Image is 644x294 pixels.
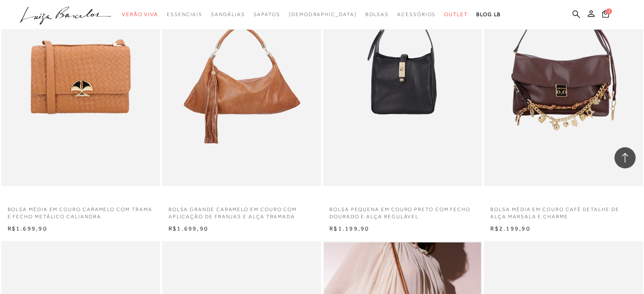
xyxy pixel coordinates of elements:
a: BOLSA GRANDE CARAMELO EM COURO COM APLICAÇÃO DE FRANJAS E ALÇA TRAMADA [162,201,321,220]
a: BOLSA MÉDIA EM COURO CAFÉ DETALHE DE ALÇA MARSALA E CHARME [484,201,643,220]
a: categoryNavScreenReaderText [122,7,158,22]
span: Acessórios [397,11,436,17]
span: Bolsas [365,11,389,17]
a: BOLSA PEQUENA EM COURO PRETO COM FECHO DOURADO E ALÇA REGULÁVEL [323,201,482,220]
a: BLOG LB [476,7,501,22]
a: noSubCategoriesText [289,7,357,22]
span: 1 [606,8,612,14]
span: Verão Viva [122,11,158,17]
a: categoryNavScreenReaderText [365,7,389,22]
a: categoryNavScreenReaderText [444,7,468,22]
span: Outlet [444,11,468,17]
span: R$1.199,90 [329,225,369,232]
a: categoryNavScreenReaderText [211,7,245,22]
span: Essenciais [167,11,202,17]
a: categoryNavScreenReaderText [253,7,280,22]
span: Sapatos [253,11,280,17]
a: categoryNavScreenReaderText [167,7,202,22]
a: BOLSA MÉDIA EM COURO CARAMELO COM TRAMA E FECHO METÁLICO CALIANDRA [1,201,160,220]
span: [DEMOGRAPHIC_DATA] [289,11,357,17]
a: categoryNavScreenReaderText [397,7,436,22]
button: 1 [600,9,611,21]
span: R$1.699,90 [8,225,47,232]
span: R$2.199,90 [490,225,530,232]
span: R$1.699,90 [169,225,208,232]
span: BLOG LB [476,11,501,17]
span: Sandálias [211,11,245,17]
